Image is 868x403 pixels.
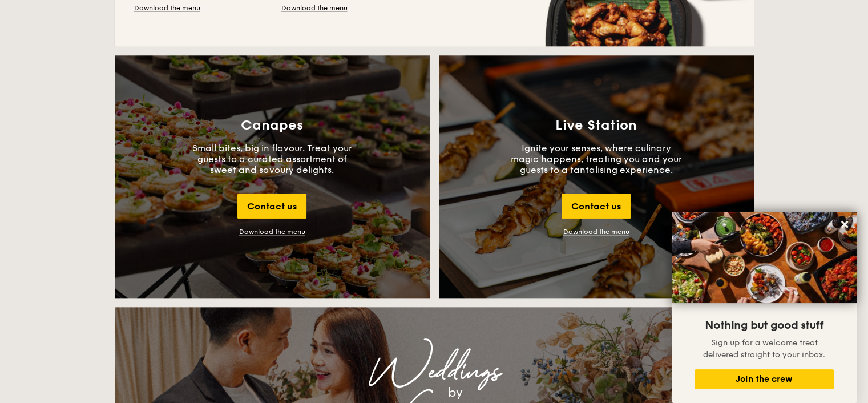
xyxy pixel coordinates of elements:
[276,3,353,13] a: Download the menu
[128,3,206,13] a: Download the menu
[241,118,303,134] h3: Canapes
[695,369,834,389] button: Join the crew
[511,143,682,175] p: Ignite your senses, where culinary magic happens, treating you and your guests to a tantalising e...
[705,319,823,332] span: Nothing but good stuff
[257,382,653,403] div: by
[703,338,825,360] span: Sign up for a welcome treat delivered straight to your inbox.
[187,143,358,175] p: Small bites, big in flavour. Treat your guests to a curated assortment of sweet and savoury delig...
[672,212,857,303] img: DSC07876-Edit02-Large.jpeg
[562,194,631,219] div: Contact us
[239,228,305,236] div: Download the menu
[237,194,306,219] div: Contact us
[563,228,629,236] a: Download the menu
[835,215,854,233] button: Close
[215,362,653,382] div: Weddings
[555,118,637,134] h3: Live Station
